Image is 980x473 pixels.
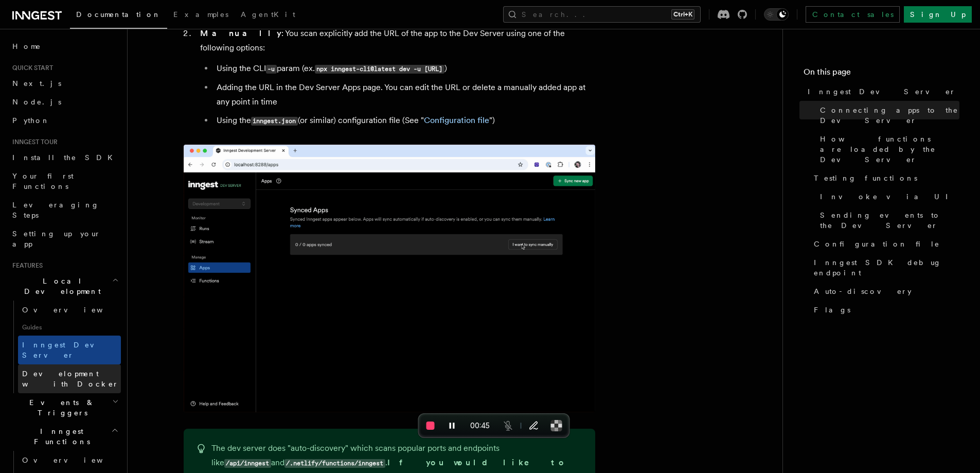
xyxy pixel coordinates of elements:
a: Home [8,37,121,56]
a: Python [8,111,121,130]
span: Development with Docker [22,370,119,388]
span: Quick start [8,64,53,72]
a: Sign Up [904,6,972,23]
h4: On this page [804,66,959,82]
a: Development with Docker [18,364,121,393]
li: Using the (or similar) configuration file (See " ") [213,113,595,128]
span: How functions are loaded by the Dev Server [820,134,959,165]
span: Features [8,261,43,270]
span: Leveraging Steps [12,201,99,219]
span: Testing functions [814,173,917,183]
span: Your first Functions [12,172,74,190]
span: Overview [22,456,128,464]
button: Inngest Functions [8,422,121,451]
li: Using the CLI param (ex. ) [213,61,595,76]
span: Overview [22,306,128,314]
a: Flags [810,301,959,319]
code: /.netlify/functions/inngest [284,459,385,468]
div: Local Development [8,301,121,393]
a: Setting up your app [8,224,121,253]
span: Sending events to the Dev Server [820,210,959,231]
span: Inngest Dev Server [808,86,956,97]
span: Python [12,116,50,125]
code: /api/inngest [224,459,271,468]
span: AgentKit [241,10,295,19]
button: Local Development [8,272,121,301]
a: Inngest Dev Server [804,82,959,101]
span: Inngest Functions [8,426,111,447]
li: Adding the URL in the Dev Server Apps page. You can edit the URL or delete a manually added app a... [213,80,595,109]
span: Local Development [8,276,112,296]
kbd: Ctrl+K [671,9,694,20]
a: Invoke via UI [816,187,959,206]
span: Connecting apps to the Dev Server [820,105,959,126]
a: Auto-discovery [810,282,959,301]
a: Overview [18,301,121,319]
span: Documentation [76,10,161,19]
span: Node.js [12,98,61,106]
a: Documentation [70,3,167,29]
a: Sending events to the Dev Server [816,206,959,235]
span: Invoke via UI [820,191,957,202]
code: inngest.json [251,117,298,126]
span: Examples [173,10,228,19]
li: : You scan explicitly add the URL of the app to the Dev Server using one of the following options: [197,26,595,128]
strong: Manually [200,28,281,38]
button: Search...Ctrl+K [503,6,701,23]
span: Auto-discovery [814,286,912,296]
code: -u [266,65,277,74]
span: Home [12,41,41,51]
a: AgentKit [235,3,301,28]
a: Leveraging Steps [8,196,121,224]
span: Inngest Dev Server [22,341,110,359]
button: Toggle dark mode [764,8,789,21]
span: Configuration file [814,239,940,249]
span: Next.js [12,79,61,87]
span: Inngest tour [8,138,58,146]
a: Install the SDK [8,148,121,167]
a: Testing functions [810,169,959,187]
a: Connecting apps to the Dev Server [816,101,959,130]
a: Next.js [8,74,121,93]
span: Flags [814,305,850,315]
a: Contact sales [806,6,900,23]
code: npx inngest-cli@latest dev -u [URL] [315,65,444,74]
a: Node.js [8,93,121,111]
span: Inngest SDK debug endpoint [814,257,959,278]
a: Examples [167,3,235,28]
a: Configuration file [424,115,489,125]
a: Configuration file [810,235,959,253]
span: Events & Triggers [8,397,112,418]
a: How functions are loaded by the Dev Server [816,130,959,169]
a: Overview [18,451,121,469]
button: Events & Triggers [8,393,121,422]
a: Inngest SDK debug endpoint [810,253,959,282]
span: Guides [18,319,121,336]
img: Dev Server demo manually syncing an app [184,145,595,412]
a: Your first Functions [8,167,121,196]
span: Install the SDK [12,153,119,162]
a: Inngest Dev Server [18,336,121,364]
span: Setting up your app [12,230,101,248]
